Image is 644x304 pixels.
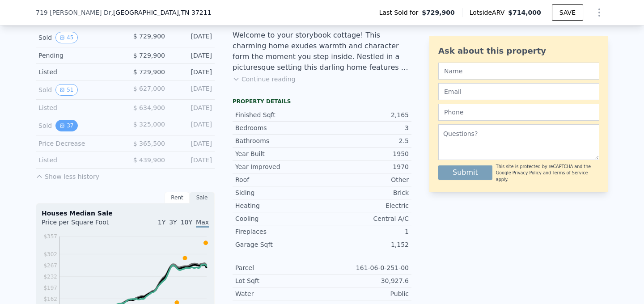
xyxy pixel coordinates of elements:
[133,33,165,40] span: $ 729,900
[172,68,212,76] div: [DATE]
[172,156,212,165] div: [DATE]
[235,136,322,145] div: Bathrooms
[233,98,411,105] div: Property details
[43,285,57,291] tspan: $197
[38,139,118,148] div: Price Decrease
[379,8,422,17] span: Last Sold for
[172,120,212,131] div: [DATE]
[322,263,409,272] div: 161-06-0-251-00
[422,8,455,17] span: $729,900
[42,209,209,218] div: Houses Median Sale
[322,188,409,197] div: Brick
[235,240,322,249] div: Garage Sqft
[235,162,322,171] div: Year Improved
[235,214,322,223] div: Cooling
[322,175,409,184] div: Other
[322,201,409,210] div: Electric
[172,51,212,60] div: [DATE]
[190,192,215,203] div: Sale
[438,83,599,100] input: Email
[169,219,177,226] span: 3Y
[235,263,322,272] div: Parcel
[235,276,322,285] div: Lot Sqft
[133,85,165,92] span: $ 627,000
[133,52,165,59] span: $ 729,900
[38,84,118,96] div: Sold
[172,84,212,96] div: [DATE]
[55,32,77,43] button: View historical data
[133,121,165,128] span: $ 325,000
[235,227,322,236] div: Fireplaces
[133,68,165,76] span: $ 729,900
[158,219,165,226] span: 1Y
[322,136,409,145] div: 2.5
[438,45,599,57] div: Ask about this property
[179,9,211,16] span: , TN 37211
[322,110,409,119] div: 2,165
[43,296,57,302] tspan: $162
[133,104,165,111] span: $ 634,900
[235,175,322,184] div: Roof
[322,289,409,298] div: Public
[322,240,409,249] div: 1,152
[111,8,211,17] span: , [GEOGRAPHIC_DATA]
[508,9,541,16] span: $714,000
[322,227,409,236] div: 1
[235,201,322,210] div: Heating
[172,32,212,43] div: [DATE]
[38,68,118,76] div: Listed
[552,170,588,175] a: Terms of Service
[36,8,111,17] span: 719 [PERSON_NAME] Dr
[36,169,99,181] button: Show less history
[235,188,322,197] div: Siding
[552,4,583,21] button: SAVE
[438,165,492,180] button: Submit
[172,103,212,112] div: [DATE]
[470,8,508,17] span: Lotside ARV
[196,219,209,228] span: Max
[165,192,190,203] div: Rent
[438,104,599,121] input: Phone
[235,149,322,158] div: Year Built
[38,156,118,165] div: Listed
[590,4,608,21] button: Show Options
[322,149,409,158] div: 1950
[172,139,212,148] div: [DATE]
[233,30,411,73] div: Welcome to your storybook cottage! This charming home exudes warmth and character form the moment...
[233,75,296,84] button: Continue reading
[55,84,77,96] button: View historical data
[235,110,322,119] div: Finished Sqft
[43,233,57,240] tspan: $357
[38,103,118,112] div: Listed
[38,32,118,43] div: Sold
[38,120,118,131] div: Sold
[322,123,409,132] div: 3
[235,123,322,132] div: Bedrooms
[496,164,599,183] div: This site is protected by reCAPTCHA and the Google and apply.
[43,251,57,258] tspan: $302
[43,274,57,280] tspan: $232
[438,63,599,80] input: Name
[55,120,77,131] button: View historical data
[181,219,192,226] span: 10Y
[43,262,57,269] tspan: $267
[322,214,409,223] div: Central A/C
[513,170,542,175] a: Privacy Policy
[133,140,165,147] span: $ 365,500
[42,218,125,232] div: Price per Square Foot
[322,276,409,285] div: 30,927.6
[133,156,165,164] span: $ 439,900
[235,289,322,298] div: Water
[322,162,409,171] div: 1970
[38,51,118,60] div: Pending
